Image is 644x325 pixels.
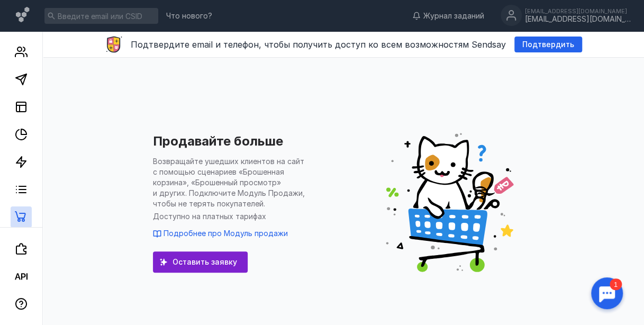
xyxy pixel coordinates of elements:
[166,12,212,20] span: Что нового?
[525,8,631,14] div: [EMAIL_ADDRESS][DOMAIN_NAME]
[131,39,506,50] span: Подтвердите email и телефон, чтобы получить доступ ко всем возможностям Sendsay
[153,156,312,209] span: Возвращайте ушедших клиентов на сайт с помощью сценариев «Брошенная корзина», «Брошенный просмотр...
[522,40,574,49] span: Подтвердить
[44,8,158,24] input: Введите email или CSID
[164,229,288,238] span: Подробнее про Модуль продажи
[173,258,237,267] span: Оставить заявку
[153,251,248,273] button: Оставить заявку
[514,37,582,52] button: Подтвердить
[153,211,312,222] span: Доступно на платных тарифах
[423,11,484,21] span: Журнал заданий
[24,6,36,18] div: 1
[525,15,631,24] div: [EMAIL_ADDRESS][DOMAIN_NAME]
[153,229,288,238] a: Подробнее про Модуль продажи
[161,12,217,20] a: Что нового?
[153,133,283,149] h1: Продавайте больше
[407,11,489,21] a: Журнал заданий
